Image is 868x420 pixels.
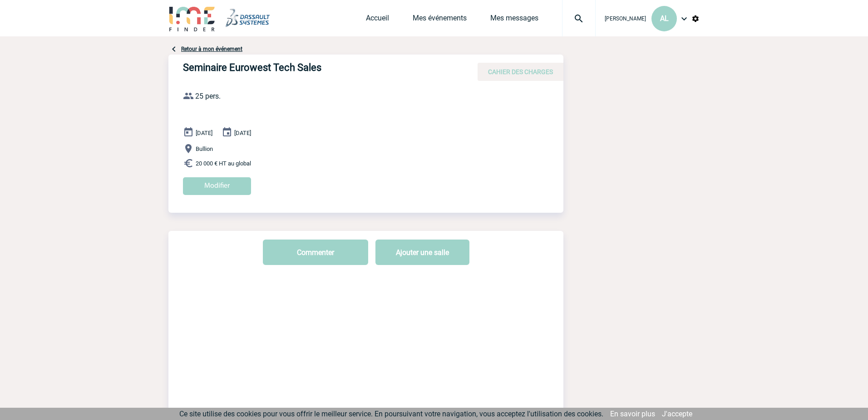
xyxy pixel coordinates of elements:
[610,410,655,418] a: En savoir plus
[196,145,213,152] span: Bullion
[234,130,251,136] span: [DATE]
[263,240,368,265] button: Commenter
[196,130,212,136] span: [DATE]
[413,14,467,26] a: Mes événements
[168,5,216,31] img: IME-Finder
[366,14,389,26] a: Accueil
[179,410,603,418] span: Ce site utilise des cookies pour vous offrir le meilleur service. En poursuivant votre navigation...
[181,46,242,52] a: Retour à mon événement
[488,68,553,75] span: CAHIER DES CHARGES
[660,14,669,23] span: AL
[196,160,251,167] span: 20 000 € HT au global
[605,15,646,22] span: [PERSON_NAME]
[662,410,692,418] a: J'accepte
[195,92,221,100] span: 25 pers.
[183,62,455,77] h4: Seminaire Eurowest Tech Sales
[183,177,251,195] input: Modifier
[375,240,469,265] button: Ajouter une salle
[490,14,538,26] a: Mes messages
